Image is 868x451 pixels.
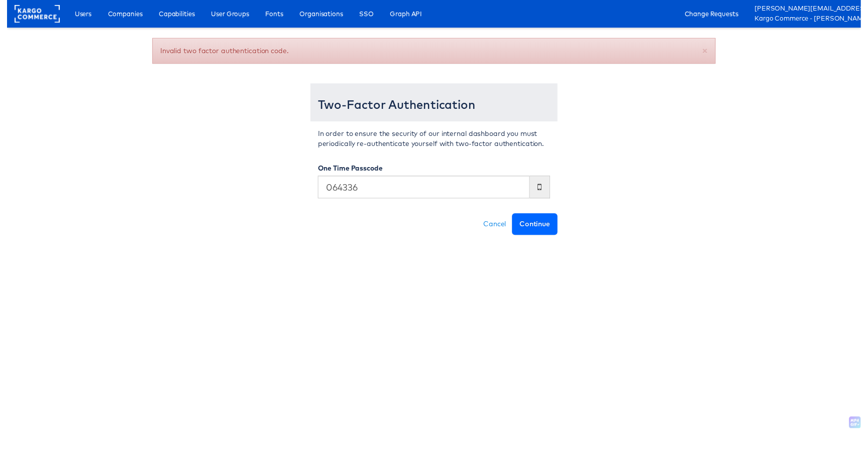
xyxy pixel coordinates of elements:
a: SSO [351,5,380,23]
a: Users [61,5,93,23]
button: Continue [513,217,560,239]
span: × [706,44,713,57]
span: SSO [358,9,373,19]
span: Capabilities [154,9,191,19]
a: Graph API [382,5,429,23]
a: User Groups [200,5,254,23]
a: Capabilities [147,5,198,23]
button: Close [706,46,713,56]
span: Graph API [389,9,422,19]
a: Change Requests [681,5,751,23]
span: Companies [102,9,138,19]
span: Organisations [297,9,342,19]
a: [PERSON_NAME][EMAIL_ADDRESS][PERSON_NAME][DOMAIN_NAME] [760,4,860,14]
div: Invalid two factor authentication code. [148,39,720,65]
a: Kargo Commerce - [PERSON_NAME] [760,14,860,25]
span: Fonts [263,9,281,19]
a: Organisations [290,5,349,23]
span: User Groups [207,9,246,19]
label: One Time Passcode [316,166,382,176]
a: Cancel [478,217,513,239]
a: Companies [95,5,145,23]
span: Users [69,9,86,19]
h3: Two-Factor Authentication [316,100,552,113]
p: In order to ensure the security of our internal dashboard you must periodically re-authenticate y... [316,131,552,151]
a: Fonts [255,5,288,23]
input: Enter the code [316,179,531,202]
